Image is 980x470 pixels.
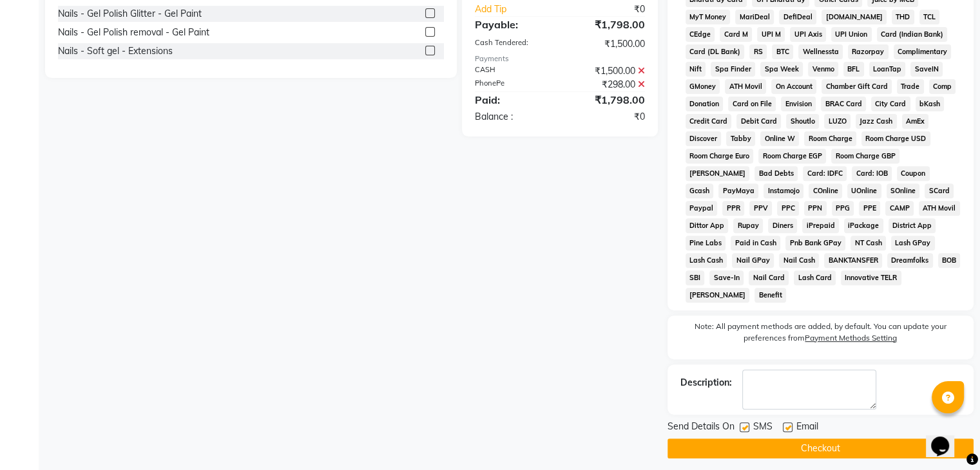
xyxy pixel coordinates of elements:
[831,149,899,164] span: Room Charge GBP
[832,201,854,216] span: PPG
[726,131,755,146] span: Tabby
[926,418,967,457] iframe: chat widget
[686,97,724,111] span: Donation
[736,114,781,129] span: Debit Card
[686,288,750,303] span: [PERSON_NAME]
[847,183,881,198] span: UOnline
[560,78,655,91] div: ₹298.00
[680,376,732,390] div: Description:
[779,10,816,24] span: DefiDeal
[894,44,952,59] span: Complimentary
[798,44,843,59] span: Wellnessta
[686,131,722,146] span: Discover
[844,218,883,233] span: iPackage
[910,62,943,77] span: SaveIN
[686,27,715,42] span: CEdge
[722,201,744,216] span: PPR
[802,218,839,233] span: iPrepaid
[929,79,956,94] span: Comp
[560,92,655,108] div: ₹1,798.00
[919,10,940,24] span: TCL
[796,420,818,436] span: Email
[803,166,847,181] span: Card: IDFC
[686,79,720,94] span: GMoney
[465,37,560,51] div: Cash Tendered:
[720,27,752,42] span: Card M
[877,27,948,42] span: Card (Indian Bank)
[735,10,774,24] span: MariDeal
[925,183,954,198] span: SCard
[560,37,655,51] div: ₹1,500.00
[902,114,929,129] span: AmEx
[805,332,897,344] label: Payment Methods Setting
[686,270,705,285] span: SBI
[887,183,920,198] span: SOnline
[465,3,575,16] a: Add Tip
[58,44,173,58] div: Nails - Soft gel - Extensions
[711,62,755,77] span: Spa Finder
[808,62,838,77] span: Venmo
[897,79,924,94] span: Trade
[465,110,560,124] div: Balance :
[686,10,731,24] span: MyT Money
[560,110,655,124] div: ₹0
[794,270,836,285] span: Lash Card
[686,62,706,77] span: Nift
[686,218,729,233] span: Dittor App
[779,253,819,268] span: Nail Cash
[680,321,961,349] label: Note: All payment methods are added, by default. You can update your preferences from
[824,114,850,129] span: LUZO
[777,201,799,216] span: PPC
[686,253,727,268] span: Lash Cash
[728,97,776,111] span: Card on File
[733,218,763,233] span: Rupay
[919,201,960,216] span: ATH Movil
[790,27,826,42] span: UPI Axis
[892,10,914,24] span: THD
[786,114,819,129] span: Shoutlo
[869,62,906,77] span: LoanTap
[757,27,785,42] span: UPI M
[754,288,786,303] span: Benefit
[686,166,750,181] span: [PERSON_NAME]
[686,44,745,59] span: Card (DL Bank)
[760,62,803,77] span: Spa Week
[668,420,735,436] span: Send Details On
[856,114,897,129] span: Jazz Cash
[749,44,767,59] span: RS
[859,201,880,216] span: PPE
[465,78,560,91] div: PhonePe
[871,97,910,111] span: City Card
[850,236,886,250] span: NT Cash
[916,97,945,111] span: bKash
[686,183,714,198] span: Gcash
[686,149,754,164] span: Room Charge Euro
[732,253,774,268] span: Nail GPay
[861,131,930,146] span: Room Charge USD
[668,438,974,458] button: Checkout
[843,62,864,77] span: BFL
[821,97,866,111] span: BRAC Card
[891,236,935,250] span: Lash GPay
[749,270,789,285] span: Nail Card
[887,253,933,268] span: Dreamfolks
[824,253,882,268] span: BANKTANSFER
[758,149,826,164] span: Room Charge EGP
[760,131,799,146] span: Online W
[821,10,887,24] span: [DOMAIN_NAME]
[560,17,655,32] div: ₹1,798.00
[841,270,901,285] span: Innovative TELR
[686,114,732,129] span: Credit Card
[753,420,773,436] span: SMS
[897,166,930,181] span: Coupon
[709,270,744,285] span: Save-In
[938,253,961,268] span: BOB
[785,236,845,250] span: Pnb Bank GPay
[885,201,914,216] span: CAMP
[831,27,872,42] span: UPI Union
[781,97,816,111] span: Envision
[686,236,726,250] span: Pine Labs
[58,7,202,21] div: Nails - Gel Polish Glitter - Gel Paint
[749,201,772,216] span: PPV
[852,166,892,181] span: Card: IOB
